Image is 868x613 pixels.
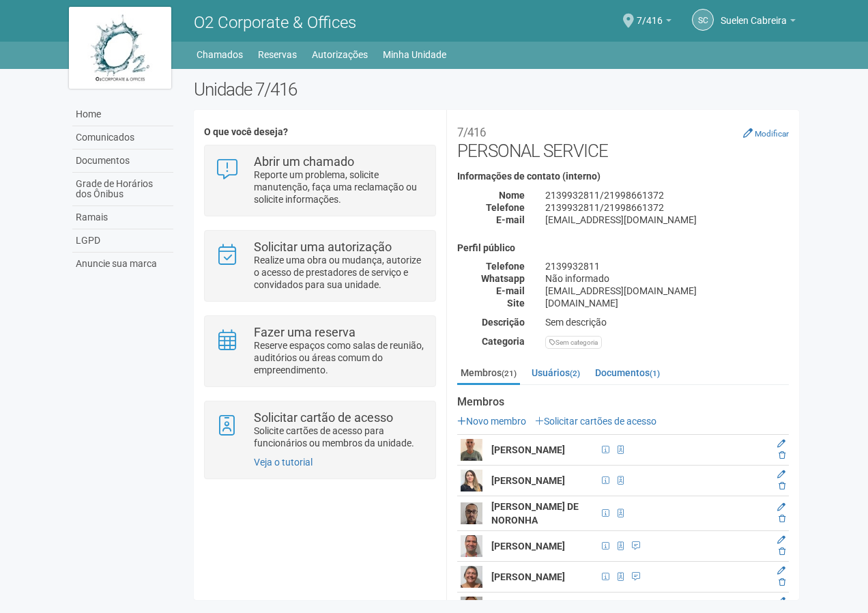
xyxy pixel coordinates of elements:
strong: Fazer uma reserva [254,325,356,339]
strong: Telefone [486,261,525,272]
a: Novo membro [457,416,526,427]
p: Reporte um problema, solicite manutenção, faça uma reclamação ou solicite informações. [254,169,425,205]
a: Usuários(2) [528,362,583,383]
a: Editar membro [777,566,785,575]
a: Abrir um chamado Reporte um problema, solicite manutenção, faça uma reclamação ou solicite inform... [215,156,424,205]
a: Excluir membro [779,514,785,524]
strong: [PERSON_NAME] [491,541,565,552]
a: Solicitar cartões de acesso [535,416,656,427]
a: Excluir membro [779,578,785,587]
img: user.png [461,470,482,491]
a: Editar membro [777,502,785,512]
a: Excluir membro [779,451,785,460]
a: Solicitar cartão de acesso Solicite cartões de acesso para funcionários ou membros da unidade. [215,412,424,449]
a: Membros(21) [457,362,520,385]
div: Não informado [535,272,799,285]
a: Documentos [72,149,173,173]
a: Excluir membro [779,481,785,491]
h4: Informações de contato (interno) [457,171,789,182]
small: Modificar [755,129,789,139]
div: [DOMAIN_NAME] [535,297,799,309]
span: 7/416 [637,2,663,26]
div: 2139932811/21998661372 [535,189,799,201]
div: 2139932811/21998661372 [535,201,799,214]
strong: Site [507,298,525,309]
strong: Categoria [482,336,525,347]
span: Suelen Cabreira [721,2,787,26]
p: Realize uma obra ou mudança, autorize o acesso de prestadores de serviço e convidados para sua un... [254,254,425,291]
a: 7/416 [637,17,671,28]
a: Documentos(1) [592,362,663,383]
strong: E-mail [496,214,525,225]
div: Sem descrição [535,316,799,328]
strong: Abrir um chamado [254,154,354,169]
a: Excluir membro [779,547,785,556]
strong: [PERSON_NAME] [491,444,565,455]
a: Chamados [197,45,243,64]
h2: PERSONAL SERVICE [457,120,789,161]
strong: [PERSON_NAME] [491,571,565,582]
a: Fazer uma reserva Reserve espaços como salas de reunião, auditórios ou áreas comum do empreendime... [215,326,424,376]
a: LGPD [72,229,173,253]
h2: Unidade 7/416 [194,79,799,100]
strong: Whatsapp [481,273,525,284]
a: Solicitar uma autorização Realize uma obra ou mudança, autorize o acesso de prestadores de serviç... [215,241,424,291]
strong: Solicitar uma autorização [254,240,392,254]
strong: Solicitar cartão de acesso [254,410,393,425]
a: Grade de Horários dos Ônibus [72,173,173,206]
a: Veja o tutorial [254,457,313,468]
img: user.png [461,502,482,524]
strong: [PERSON_NAME] DE NORONHA [491,501,579,526]
img: user.png [461,535,482,557]
h4: Perfil público [457,243,789,253]
a: Reservas [258,45,297,64]
a: SC [692,9,714,31]
img: user.png [461,439,482,461]
a: Autorizações [312,45,368,64]
div: 2139932811 [535,260,799,272]
a: Comunicados [72,126,173,149]
small: 7/416 [457,126,486,139]
h4: O que você deseja? [204,127,435,137]
strong: [PERSON_NAME] [491,475,565,486]
a: Modificar [743,128,789,139]
img: logo.jpg [69,7,171,89]
strong: E-mail [496,285,525,296]
a: Suelen Cabreira [721,17,796,28]
div: [EMAIL_ADDRESS][DOMAIN_NAME] [535,214,799,226]
a: Editar membro [777,535,785,545]
a: Editar membro [777,597,785,606]
strong: Telefone [486,202,525,213]
p: Reserve espaços como salas de reunião, auditórios ou áreas comum do empreendimento. [254,339,425,376]
a: Home [72,103,173,126]
small: (21) [502,369,517,378]
strong: Membros [457,396,789,408]
a: Ramais [72,206,173,229]
small: (2) [570,369,580,378]
a: Anuncie sua marca [72,253,173,275]
strong: Descrição [482,317,525,328]
a: Editar membro [777,439,785,448]
img: user.png [461,566,482,588]
div: [EMAIL_ADDRESS][DOMAIN_NAME] [535,285,799,297]
small: (1) [650,369,660,378]
div: Sem categoria [545,336,602,349]
p: Solicite cartões de acesso para funcionários ou membros da unidade. [254,425,425,449]
a: Editar membro [777,470,785,479]
strong: Nome [499,190,525,201]
span: O2 Corporate & Offices [194,13,356,32]
a: Minha Unidade [383,45,446,64]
